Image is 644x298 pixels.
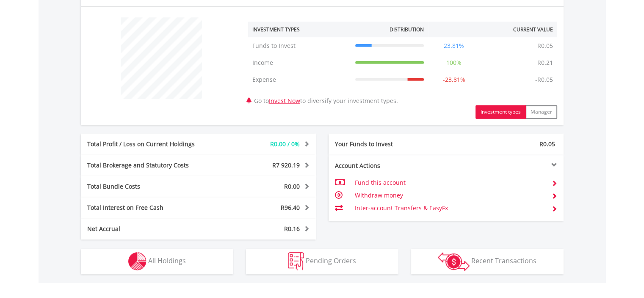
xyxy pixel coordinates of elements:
span: Recent Transactions [471,256,536,265]
td: 100% [428,54,480,71]
span: Pending Orders [306,256,356,265]
td: Income [248,54,351,71]
td: Fund this account [354,176,544,189]
td: Withdraw money [354,189,544,202]
img: pending_instructions-wht.png [288,252,304,270]
td: -23.81% [428,71,480,88]
td: Inter-account Transfers & EasyFx [354,202,544,214]
img: transactions-zar-wht.png [438,252,470,271]
div: Total Brokerage and Statutory Costs [81,161,218,170]
div: Net Accrual [81,225,218,233]
td: R0.05 [533,37,557,54]
a: Invest Now [269,97,300,105]
span: R0.00 / 0% [270,140,300,148]
td: R0.21 [533,54,557,71]
div: Total Bundle Costs [81,182,218,191]
button: All Holdings [81,249,233,274]
button: Investment types [475,105,526,119]
button: Pending Orders [246,249,398,274]
div: Go to to diversify your investment types. [242,13,564,119]
td: Funds to Invest [248,37,351,54]
td: 23.81% [428,37,480,54]
div: Total Profit / Loss on Current Holdings [81,140,218,148]
span: All Holdings [148,256,186,265]
img: holdings-wht.png [128,252,146,270]
span: R0.05 [539,140,555,148]
span: R0.00 [284,182,300,190]
div: Distribution [390,26,424,33]
div: Total Interest on Free Cash [81,203,218,212]
span: R0.16 [284,225,300,233]
span: R96.40 [281,203,300,212]
div: Your Funds to Invest [329,140,446,148]
div: Account Actions [329,162,446,170]
button: Manager [525,105,557,119]
td: -R0.05 [531,71,557,88]
span: R7 920.19 [272,161,300,169]
button: Recent Transactions [411,249,564,274]
th: Current Value [480,22,557,37]
td: Expense [248,71,351,88]
th: Investment Types [248,22,351,37]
